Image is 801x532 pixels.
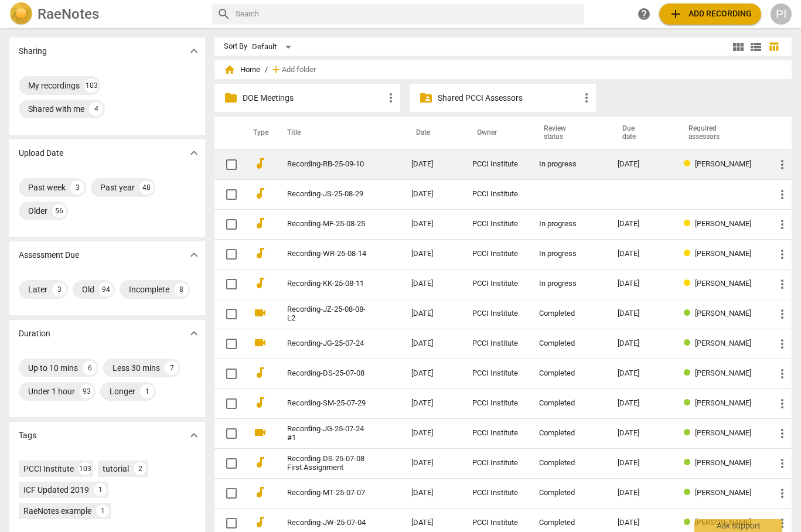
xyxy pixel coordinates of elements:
div: 103 [84,79,98,93]
div: In progress [539,160,599,169]
span: Review status: completed [684,518,695,527]
div: Sort By [224,42,247,51]
div: Completed [539,459,599,468]
span: more_vert [775,247,789,261]
h2: RaeNotes [38,6,99,22]
div: [DATE] [618,399,666,408]
span: Review status: in progress [684,159,695,168]
div: PCCI Institute [472,220,520,229]
div: [DATE] [618,220,666,229]
p: Sharing [19,45,47,57]
div: [DATE] [618,369,666,378]
button: Show more [185,325,203,342]
span: [PERSON_NAME] [695,339,751,347]
div: Completed [539,429,599,438]
span: expand_more [187,146,201,160]
div: 2 [134,462,146,475]
span: Add folder [282,66,316,74]
button: Show more [185,42,203,60]
a: Recording-WR-25-08-14 [287,250,369,258]
div: Completed [539,309,599,318]
span: Review status: completed [684,309,695,318]
td: [DATE] [402,299,463,329]
div: PCCI Institute [472,489,520,497]
th: Title [273,117,402,149]
div: 3 [52,282,66,296]
div: PCCI Institute [472,339,520,348]
span: audiotrack [253,455,267,469]
span: [PERSON_NAME] [695,279,751,288]
a: Recording-RB-25-09-10 [287,160,369,169]
div: 8 [174,282,188,296]
div: [DATE] [618,309,666,318]
div: 7 [165,361,179,375]
span: search [217,7,231,21]
td: [DATE] [402,478,463,508]
div: Ask support [694,519,782,532]
span: Review status: in progress [684,279,695,288]
a: Recording-MF-25-08-25 [287,220,369,229]
span: more_vert [580,91,594,105]
span: folder [224,91,238,105]
div: Completed [539,399,599,408]
div: PCCI Institute [472,160,520,169]
a: Recording-JG-25-07-24 [287,339,369,348]
div: 94 [99,282,113,296]
span: audiotrack [253,216,267,230]
div: 1 [140,384,154,398]
span: more_vert [775,397,789,411]
span: table_chart [768,41,779,52]
span: more_vert [775,367,789,381]
input: Search [236,5,580,23]
span: Review status: completed [684,458,695,467]
span: expand_more [187,44,201,58]
span: more_vert [775,456,789,470]
th: Review status [530,117,608,149]
div: [DATE] [618,489,666,497]
div: 56 [52,204,66,218]
span: more_vert [775,427,789,441]
div: Old [82,284,94,295]
span: [PERSON_NAME] [695,309,751,318]
div: PCCI Institute [472,519,520,527]
span: [PERSON_NAME] [695,369,751,377]
span: [PERSON_NAME] [695,488,751,497]
td: [DATE] [402,448,463,478]
div: PCCI Institute [472,190,520,199]
span: more_vert [775,277,789,291]
div: [DATE] [618,279,666,288]
span: Review status: completed [684,398,695,407]
button: PI [771,4,792,25]
span: more_vert [775,486,789,500]
div: [DATE] [618,160,666,169]
div: In progress [539,279,599,288]
span: Review status: completed [684,488,695,497]
span: videocam [253,425,267,439]
th: Date [402,117,463,149]
div: In progress [539,250,599,258]
span: Review status: completed [684,339,695,347]
td: [DATE] [402,239,463,269]
p: Shared PCCI Assessors [438,92,580,104]
div: 1 [96,504,109,517]
span: help [637,7,651,21]
img: Logo [9,2,33,26]
div: In progress [539,220,599,229]
span: audiotrack [253,156,267,170]
div: PCCI Institute [23,463,74,475]
a: Recording-JS-25-08-29 [287,190,369,199]
button: List view [747,38,765,56]
div: 48 [139,180,154,195]
span: [PERSON_NAME] [695,159,751,168]
button: Upload [659,4,761,25]
span: audiotrack [253,276,267,290]
div: Completed [539,489,599,497]
div: 103 [79,462,91,475]
span: home [224,64,236,76]
span: expand_more [187,248,201,262]
div: PCCI Institute [472,429,520,438]
a: Recording-KK-25-08-11 [287,279,369,288]
div: Past year [100,182,135,193]
td: [DATE] [402,149,463,179]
